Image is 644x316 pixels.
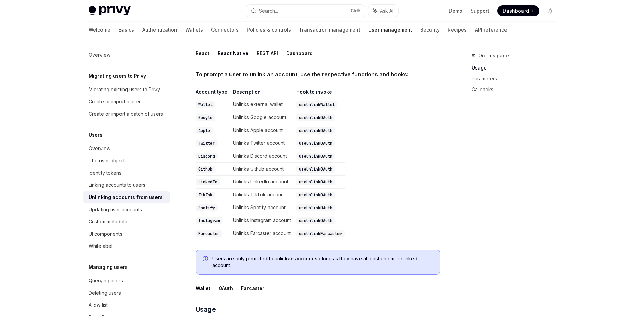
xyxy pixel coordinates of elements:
[89,98,141,106] div: Create or import a user
[475,22,507,38] a: API reference
[196,280,210,296] button: Wallet
[294,88,345,98] th: Hook to invoke
[230,150,294,163] td: Unlinks Discord account
[230,88,294,98] th: Description
[230,214,294,227] td: Unlinks Instagram account
[196,166,215,173] code: Github
[247,22,291,38] a: Policies & controls
[296,230,345,237] code: useUnlinkFarcaster
[83,275,170,287] a: Querying users
[83,240,170,252] a: Whitelabel
[89,181,145,189] div: Linking accounts to users
[368,5,398,17] button: Ask AI
[89,131,103,139] h5: Users
[196,304,216,314] span: Usage
[472,62,561,73] a: Usage
[203,256,209,263] svg: Info
[211,22,239,38] a: Connectors
[89,110,163,118] div: Create or import a batch of users
[83,179,170,191] a: Linking accounts to users
[230,124,294,137] td: Unlinks Apple account
[230,137,294,150] td: Unlinks Twitter account
[351,8,361,14] span: Ctrl K
[89,144,110,153] div: Overview
[83,108,170,120] a: Create or import a batch of users
[89,263,128,271] h5: Managing users
[218,45,249,61] button: React Native
[83,167,170,179] a: Identity tokens
[89,51,110,59] div: Overview
[288,256,315,261] strong: an account
[89,289,121,297] div: Deleting users
[299,22,360,38] a: Transaction management
[241,280,264,296] button: Farcaster
[230,98,294,111] td: Unlinks external wallet
[230,201,294,214] td: Unlinks Spotify account
[89,157,125,165] div: The user object
[196,71,408,78] strong: To prompt a user to unlink an account, use the respective functions and hooks:
[471,7,489,14] a: Support
[246,5,365,17] button: Search...CtrlK
[89,218,127,226] div: Custom metadata
[478,52,509,60] span: On this page
[196,179,220,185] code: LinkedIn
[196,127,213,134] code: Apple
[420,22,440,38] a: Security
[296,204,335,211] code: useUnlinkOAuth
[196,45,209,61] button: React
[118,22,134,38] a: Basics
[196,140,218,147] code: Twitter
[196,192,215,198] code: TikTok
[230,111,294,124] td: Unlinks Google account
[296,192,335,198] code: useUnlinkOAuth
[296,114,335,121] code: useUnlinkOAuth
[83,287,170,299] a: Deleting users
[196,230,222,237] code: Farcaster
[472,73,561,84] a: Parameters
[286,45,313,61] button: Dashboard
[196,101,215,108] code: Wallet
[89,230,122,238] div: UI components
[83,142,170,155] a: Overview
[89,22,110,38] a: Welcome
[449,7,462,14] a: Demo
[380,7,393,14] span: Ask AI
[89,85,160,94] div: Migrating existing users to Privy
[219,280,233,296] button: OAuth
[230,176,294,189] td: Unlinks LinkedIn account
[230,163,294,176] td: Unlinks Github account
[185,22,203,38] a: Wallets
[472,84,561,95] a: Callbacks
[296,179,335,185] code: useUnlinkOAuth
[83,83,170,96] a: Migrating existing users to Privy
[142,22,177,38] a: Authentication
[89,72,146,80] h5: Migrating users to Privy
[196,88,230,98] th: Account type
[89,205,142,214] div: Updating user accounts
[89,193,163,201] div: Unlinking accounts from users
[296,153,335,160] code: useUnlinkOAuth
[196,153,218,160] code: Discord
[89,301,108,309] div: Allow list
[212,255,433,269] span: Users are only permitted to unlink so long as they have at least one more linked account.
[83,49,170,61] a: Overview
[83,203,170,216] a: Updating user accounts
[296,217,335,224] code: useUnlinkOAuth
[497,5,539,16] a: Dashboard
[83,96,170,108] a: Create or import a user
[503,7,529,14] span: Dashboard
[83,155,170,167] a: The user object
[259,7,278,15] div: Search...
[89,242,112,250] div: Whitelabel
[196,114,215,121] code: Google
[83,299,170,311] a: Allow list
[296,166,335,173] code: useUnlinkOAuth
[196,204,218,211] code: Spotify
[230,189,294,201] td: Unlinks TikTok account
[89,6,131,16] img: light logo
[83,191,170,203] a: Unlinking accounts from users
[448,22,467,38] a: Recipes
[89,169,122,177] div: Identity tokens
[296,140,335,147] code: useUnlinkOAuth
[89,277,123,285] div: Querying users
